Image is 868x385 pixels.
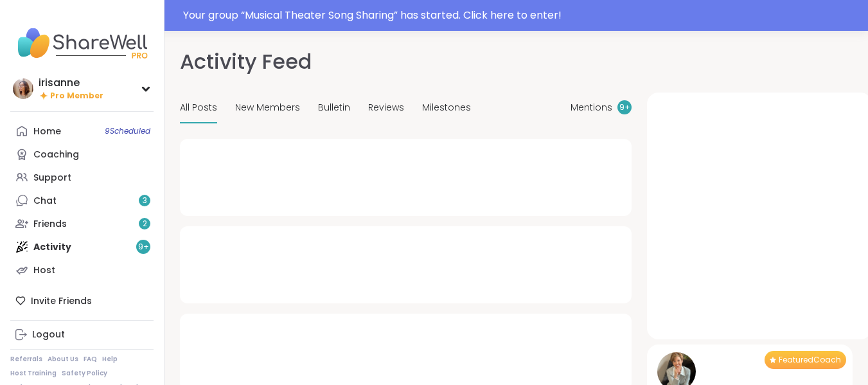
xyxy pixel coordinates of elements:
span: Mentions [571,101,612,114]
div: Support [33,172,71,184]
div: Home [33,125,61,138]
span: All Posts [180,101,217,114]
div: Invite Friends [10,289,154,312]
div: Host [33,264,55,277]
h1: Activity Feed [180,46,312,77]
a: Home9Scheduled [10,120,154,143]
span: Featured Coach [779,355,841,365]
span: 2 [143,219,147,229]
a: Logout [10,323,154,346]
span: Pro Member [50,91,103,102]
a: Referrals [10,355,42,364]
span: 9 + [619,102,630,113]
div: Coaching [33,148,79,161]
a: FAQ [84,355,97,364]
span: Reviews [368,101,404,114]
a: Host Training [10,369,57,378]
div: Chat [33,195,57,208]
a: About Us [48,355,78,364]
span: 9 Scheduled [105,126,150,136]
a: Help [102,355,118,364]
img: irisanne [13,78,33,99]
span: 3 [143,195,147,206]
a: Host [10,258,154,282]
span: Bulletin [318,101,350,114]
span: Milestones [422,101,471,114]
div: irisanne [39,76,103,90]
span: New Members [235,101,300,114]
div: Logout [32,328,65,341]
a: Friends2 [10,212,154,235]
div: Friends [33,218,67,231]
a: Support [10,166,154,189]
a: Chat3 [10,189,154,212]
img: ShareWell Nav Logo [10,21,154,66]
a: Safety Policy [62,369,107,378]
a: Coaching [10,143,154,166]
